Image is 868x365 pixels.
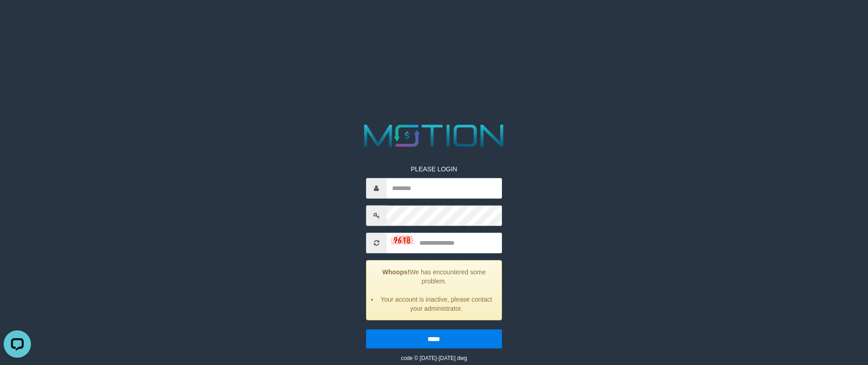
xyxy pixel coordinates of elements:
p: PLEASE LOGIN [366,164,501,173]
img: captcha [391,236,414,245]
img: MOTION_logo.png [358,121,510,151]
button: Open LiveChat chat widget [4,4,31,31]
strong: Whoops! [382,268,410,275]
small: code © [DATE]-[DATE] dwg [401,355,467,361]
li: Your account is inactive, please contact your administrator. [378,294,494,313]
div: We has encountered some problem. [366,260,501,320]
